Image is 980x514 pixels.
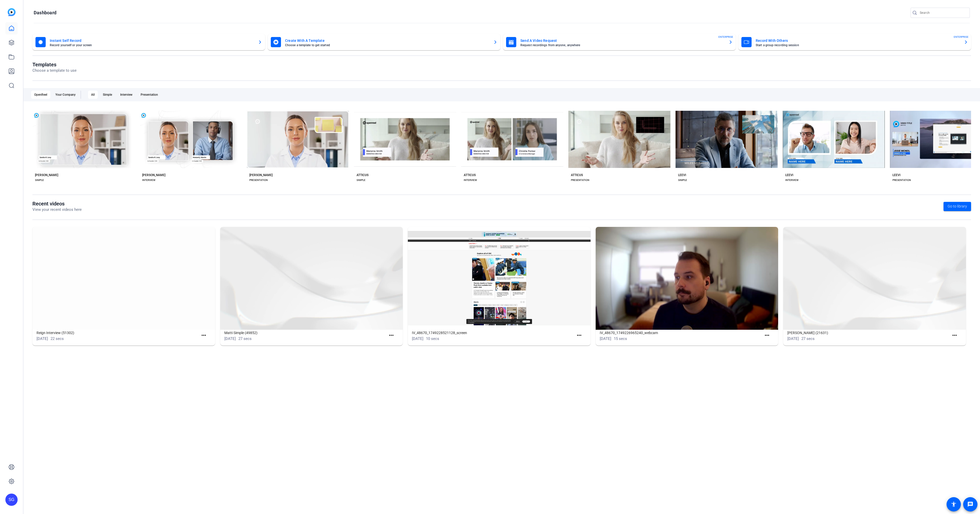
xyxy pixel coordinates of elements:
span: ENTERPRISE [954,35,969,39]
div: [PERSON_NAME] [142,173,165,177]
h1: Templates [32,62,77,68]
p: Choose a template to use [32,68,77,74]
mat-icon: more_horiz [576,332,582,339]
mat-card-title: Record With Others [756,38,960,44]
img: IV_48670_1749226965240_webcam [596,227,778,330]
div: ATTICUS [571,173,583,177]
div: Presentation [138,91,161,99]
div: PRESENTATION [249,178,268,182]
span: [DATE] [36,336,48,341]
mat-icon: accessibility [951,501,957,507]
mat-card-title: Send A Video Request [520,38,725,44]
div: Your Company [52,91,79,99]
mat-icon: message [967,501,973,507]
img: Matti Simple (21631) [783,227,966,330]
div: OpenReel [31,91,50,99]
img: Matti Simple (49852) [220,227,403,330]
div: All [88,91,98,99]
mat-icon: more_horiz [201,332,207,339]
mat-card-subtitle: Request recordings from anyone, anywhere [520,44,725,47]
mat-card-title: Create With A Template [285,38,489,44]
p: View your recent videos here [32,207,82,213]
mat-card-subtitle: Record yourself or your screen [50,44,254,47]
span: [DATE] [412,336,423,341]
div: PRESENTATION [571,178,589,182]
div: INTERVIEW [142,178,155,182]
img: blue-gradient.svg [8,8,16,16]
button: Record With OthersStart a group recording sessionENTERPRISE [738,34,971,50]
span: 10 secs [426,336,439,341]
span: [DATE] [600,336,611,341]
img: IV_48670_1749228521128_screen [408,227,591,330]
div: INTERVIEW [464,178,477,182]
span: [DATE] [787,336,799,341]
img: Reign Interview (51302) [32,227,215,330]
h1: IV_48670_1749228521128_screen [412,330,574,336]
mat-card-title: Instant Self Record [50,38,254,44]
button: Create With A TemplateChoose a template to get started [268,34,500,50]
h1: IV_48670_1749226965240_webcam [600,330,762,336]
input: Search [920,10,966,16]
span: 27 secs [238,336,252,341]
div: SIMPLE [678,178,687,182]
div: LEEVI [785,173,793,177]
div: ATTICUS [357,173,369,177]
button: Instant Self RecordRecord yourself or your screen [32,34,265,50]
span: 15 secs [614,336,627,341]
span: 27 secs [801,336,815,341]
button: Send A Video RequestRequest recordings from anyone, anywhereENTERPRISE [503,34,736,50]
div: SIMPLE [35,178,44,182]
div: SIMPLE [357,178,365,182]
span: [DATE] [224,336,236,341]
div: Simple [100,91,115,99]
div: ATTICUS [464,173,476,177]
span: ENTERPRISE [718,35,733,39]
h1: [PERSON_NAME] (21631) [787,330,949,336]
div: Interview [117,91,136,99]
mat-card-subtitle: Start a group recording session [756,44,960,47]
a: Go to library [944,202,971,211]
mat-icon: more_horiz [764,332,770,339]
div: LEEVI [678,173,686,177]
div: PRESENTATION [892,178,911,182]
mat-card-subtitle: Choose a template to get started [285,44,489,47]
h1: Recent videos [32,201,82,207]
div: [PERSON_NAME] [249,173,273,177]
div: [PERSON_NAME] [35,173,58,177]
h1: Reign Interview (51302) [36,330,199,336]
h1: Dashboard [34,10,56,16]
h1: Matti Simple (49852) [224,330,386,336]
div: INTERVIEW [785,178,799,182]
span: 22 secs [51,336,64,341]
div: LEEVI [892,173,900,177]
mat-icon: more_horiz [388,332,395,339]
mat-icon: more_horiz [951,332,958,339]
span: Go to library [948,204,967,209]
div: SG [5,494,18,506]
